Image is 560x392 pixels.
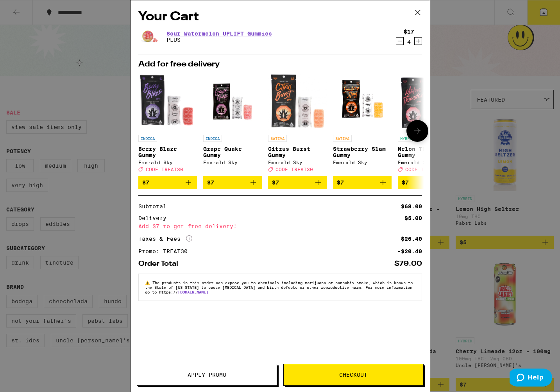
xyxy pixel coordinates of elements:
div: Taxes & Fees [138,235,192,242]
a: [DOMAIN_NAME] [178,290,208,294]
p: Citrus Burst Gummy [268,146,327,158]
button: Decrement [396,37,404,45]
div: Subtotal [138,204,172,209]
div: Emerald Sky [333,160,392,165]
button: Apply Promo [137,364,277,386]
p: SATIVA [333,135,352,142]
div: Emerald Sky [203,160,262,165]
div: Add $7 to get free delivery! [138,224,422,229]
button: Add to bag [203,176,262,189]
h2: Add for free delivery [138,61,422,68]
div: Promo: TREAT30 [138,249,193,254]
p: Berry Blaze Gummy [138,146,197,158]
img: PLUS - Sour Watermelon UPLIFT Gummies [138,26,160,48]
span: $7 [142,179,149,186]
span: Apply Promo [188,372,226,378]
div: Delivery [138,215,172,221]
p: Melon Thunder Gummy [398,146,456,158]
a: Open page for Melon Thunder Gummy from Emerald Sky [398,72,456,176]
img: Emerald Sky - Strawberry Slam Gummy [333,72,392,131]
span: $7 [207,179,214,186]
div: Order Total [138,260,184,267]
span: $7 [337,179,344,186]
iframe: Opens a widget where you can find more information [510,369,552,388]
div: $5.00 [404,215,422,221]
button: Checkout [283,364,424,386]
a: Open page for Berry Blaze Gummy from Emerald Sky [138,72,197,176]
div: $26.40 [401,236,422,242]
img: Emerald Sky - Berry Blaze Gummy [138,72,197,131]
a: Open page for Citrus Burst Gummy from Emerald Sky [268,72,327,176]
div: $68.00 [401,204,422,209]
img: Emerald Sky - Melon Thunder Gummy [398,72,456,131]
div: Emerald Sky [268,160,327,165]
p: HYBRID [398,135,417,142]
div: 4 [404,39,414,45]
p: PLUS [166,37,272,43]
button: Add to bag [398,176,456,189]
p: Strawberry Slam Gummy [333,146,392,158]
img: Emerald Sky - Citrus Burst Gummy [268,72,327,131]
span: CODE TREAT30 [405,167,443,172]
span: CODE TREAT30 [276,167,313,172]
span: Checkout [339,372,367,378]
span: CODE TREAT30 [146,167,183,172]
div: $17 [404,29,414,35]
p: Grape Quake Gummy [203,146,262,158]
div: Emerald Sky [398,160,456,165]
span: $7 [402,179,409,186]
button: Add to bag [333,176,392,189]
a: Sour Watermelon UPLIFT Gummies [166,30,272,37]
p: SATIVA [268,135,287,142]
button: Add to bag [268,176,327,189]
div: $79.00 [394,260,422,267]
p: INDICA [203,135,222,142]
img: Emerald Sky - Grape Quake Gummy [203,72,262,131]
h2: Your Cart [138,8,422,26]
span: ⚠️ [145,280,152,285]
button: Add to bag [138,176,197,189]
button: Increment [414,37,422,45]
a: Open page for Strawberry Slam Gummy from Emerald Sky [333,72,392,176]
div: Emerald Sky [138,160,197,165]
span: The products in this order can expose you to chemicals including marijuana or cannabis smoke, whi... [145,280,413,294]
span: $7 [272,179,279,186]
a: Open page for Grape Quake Gummy from Emerald Sky [203,72,262,176]
div: -$20.40 [397,249,422,254]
